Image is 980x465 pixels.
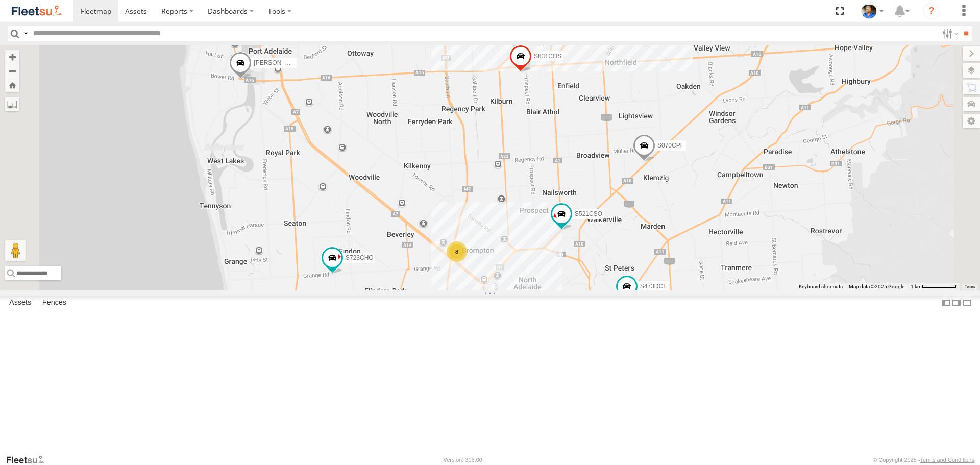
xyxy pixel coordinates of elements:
label: Search Query [21,26,30,41]
img: fleetsu-logo-horizontal.svg [10,4,63,18]
label: Dock Summary Table to the Right [951,296,962,310]
span: [PERSON_NAME] [254,60,304,67]
button: Keyboard shortcuts [799,283,843,290]
a: Terms and Conditions [920,457,974,463]
label: Map Settings [963,114,980,128]
button: Zoom in [5,50,19,64]
a: Terms [965,284,975,288]
span: S723CHC [346,254,373,261]
label: Dock Summary Table to the Left [941,296,951,310]
button: Map scale: 1 km per 64 pixels [908,283,960,290]
div: Version: 306.00 [444,457,482,463]
label: Assets [4,296,36,310]
span: S521CSO [575,210,602,217]
button: Zoom Home [5,78,19,92]
button: Drag Pegman onto the map to open Street View [5,240,26,261]
label: Measure [5,97,19,111]
span: 1 km [911,284,922,289]
div: © Copyright 2025 - [873,457,974,463]
button: Zoom out [5,64,19,78]
label: Hide Summary Table [962,296,972,310]
i: ? [923,3,940,19]
label: Search Filter Options [938,26,960,41]
div: 8 [447,241,467,262]
div: Matt Draper [857,4,887,19]
span: S831COS [534,53,561,60]
span: S473DCF [640,283,667,290]
span: S070CPF [657,142,684,149]
a: Visit our Website [6,455,53,465]
span: Map data ©2025 Google [849,284,904,289]
label: Fences [37,296,71,310]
